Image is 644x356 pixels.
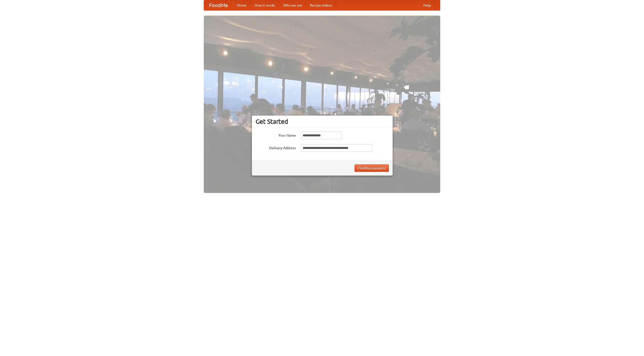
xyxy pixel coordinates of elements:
a: How it works [251,0,279,10]
h3: Get Started [256,118,389,125]
a: Home [233,0,251,10]
a: Help [419,0,435,10]
a: Who we are [279,0,306,10]
a: Recipe videos [306,0,336,10]
label: Delivery Address [256,144,296,150]
button: Find Restaurants! [354,164,389,172]
a: FoodMe [204,0,233,10]
label: Your Name [256,132,296,138]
